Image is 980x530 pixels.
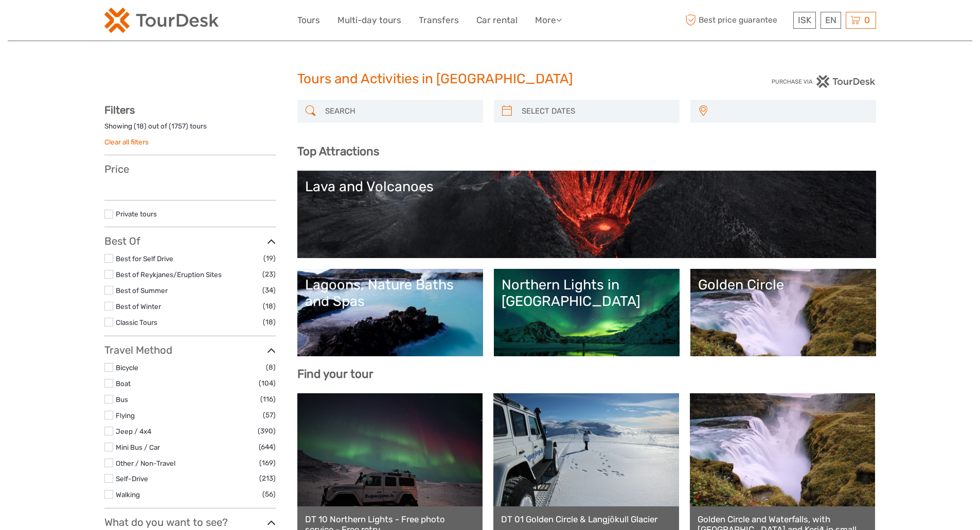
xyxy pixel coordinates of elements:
a: Classic Tours [116,318,157,326]
span: (23) [262,268,276,280]
img: 120-15d4194f-c635-41b9-a512-a3cb382bfb57_logo_small.png [104,8,219,33]
a: Self-Drive [116,474,148,483]
img: PurchaseViaTourDesk.png [771,75,876,88]
a: Best for Self Drive [116,254,173,263]
a: Multi-day tours [337,13,401,28]
a: Best of Winter [116,302,161,310]
h3: What do you want to see? [104,516,276,528]
a: Flying [116,411,135,419]
a: Car rental [476,13,518,28]
span: (19) [263,252,276,264]
div: Showing ( ) out of ( ) tours [104,121,276,137]
a: Tours [297,13,320,28]
span: (57) [263,409,276,421]
h1: Tours and Activities in [GEOGRAPHIC_DATA] [297,71,683,87]
label: 18 [136,121,144,131]
span: (18) [263,316,276,328]
strong: Filters [104,104,135,116]
span: ISK [798,15,811,25]
a: Transfers [419,13,459,28]
span: Best price guarantee [683,12,791,29]
h3: Price [104,163,276,175]
div: EN [821,12,841,29]
div: Northern Lights in [GEOGRAPHIC_DATA] [502,277,672,310]
a: Lagoons, Nature Baths and Spas [305,277,475,349]
a: Bus [116,395,128,404]
a: Private tours [116,210,157,218]
a: DT 01 Golden Circle & Langjökull Glacier [501,514,671,524]
div: Golden Circle [698,277,868,293]
h3: Best Of [104,235,276,247]
a: Boat [116,379,131,388]
span: 0 [863,15,871,25]
h3: Travel Method [104,344,276,356]
b: Top Attractions [297,144,379,158]
span: (169) [259,457,276,469]
span: (104) [259,377,276,389]
input: SELECT DATES [518,102,674,120]
span: (390) [258,425,276,437]
span: (8) [266,361,276,373]
a: Bicycle [116,363,138,372]
b: Find your tour [297,367,373,381]
span: (34) [262,284,276,296]
span: (213) [259,472,276,484]
span: (18) [263,300,276,312]
a: Best of Summer [116,286,168,295]
a: More [535,13,562,28]
a: Northern Lights in [GEOGRAPHIC_DATA] [502,277,672,349]
input: SEARCH [321,102,478,120]
div: Lagoons, Nature Baths and Spas [305,277,475,310]
a: Jeep / 4x4 [116,427,151,435]
a: Mini Bus / Car [116,443,160,451]
a: Clear all filters [104,138,149,146]
label: 1757 [171,121,186,131]
a: Best of Reykjanes/Eruption Sites [116,270,222,279]
a: Golden Circle [698,277,868,349]
a: Lava and Volcanoes [305,178,868,250]
span: (644) [259,441,276,453]
div: Lava and Volcanoes [305,178,868,195]
a: Other / Non-Travel [116,459,175,467]
a: Walking [116,490,140,499]
span: (56) [262,488,276,500]
span: (116) [260,393,276,405]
